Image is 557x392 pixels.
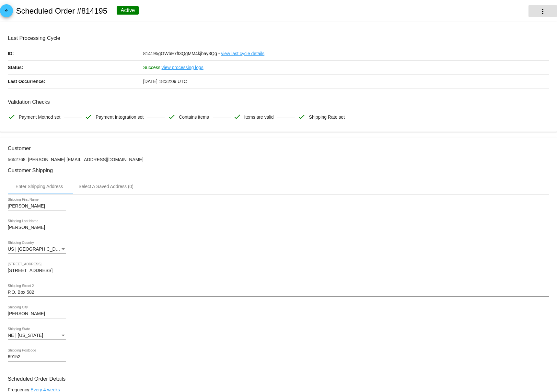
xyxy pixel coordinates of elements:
[233,113,241,121] mat-icon: check
[8,354,66,360] input: Shipping Postcode
[96,110,144,124] span: Payment Integration set
[8,290,549,295] input: Shipping Street 2
[8,157,549,162] p: 5652768: [PERSON_NAME] [EMAIL_ADDRESS][DOMAIN_NAME]
[8,376,549,382] h3: Scheduled Order Details
[117,6,139,15] div: Active
[8,333,43,338] span: NE | [US_STATE]
[8,333,66,338] mat-select: Shipping State
[143,65,160,70] span: Success
[8,61,143,74] p: Status:
[8,311,66,316] input: Shipping City
[298,113,306,121] mat-icon: check
[162,61,203,74] a: view processing logs
[8,99,549,105] h3: Validation Checks
[143,79,187,84] span: [DATE] 18:32:09 UTC
[16,6,107,16] h2: Scheduled Order #814195
[8,35,549,41] h3: Last Processing Cycle
[221,47,264,60] a: view last cycle details
[8,225,66,230] input: Shipping Last Name
[309,110,345,124] span: Shipping Rate set
[16,184,63,189] div: Enter Shipping Address
[539,7,547,15] mat-icon: more_vert
[78,184,133,189] div: Select A Saved Address (0)
[85,113,92,121] mat-icon: check
[8,167,549,173] h3: Customer Shipping
[143,51,220,56] span: 814195gGWbE7fI3QgMM4kjbay3Qg -
[179,110,209,124] span: Contains items
[8,204,66,209] input: Shipping First Name
[3,8,10,16] mat-icon: arrow_back
[244,110,274,124] span: Items are valid
[8,246,65,252] span: US | [GEOGRAPHIC_DATA]
[8,145,549,151] h3: Customer
[8,113,16,121] mat-icon: check
[19,110,60,124] span: Payment Method set
[8,268,549,273] input: Shipping Street 1
[8,247,66,252] mat-select: Shipping Country
[168,113,176,121] mat-icon: check
[8,47,143,60] p: ID:
[8,75,143,88] p: Last Occurrence:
